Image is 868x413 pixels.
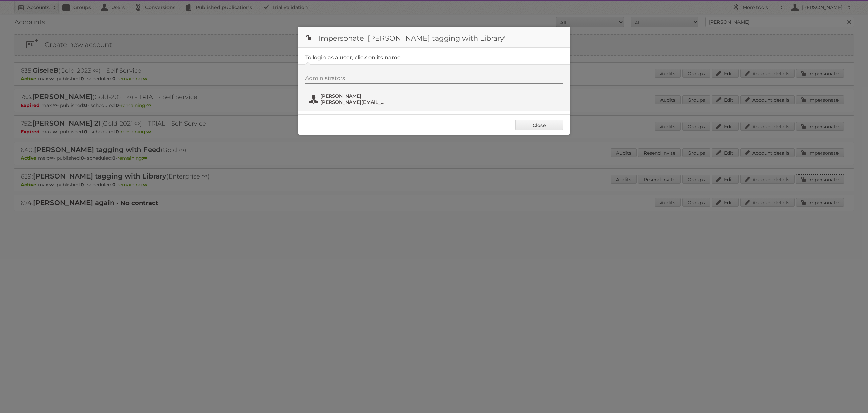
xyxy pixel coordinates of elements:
[309,92,388,106] button: [PERSON_NAME] [PERSON_NAME][EMAIL_ADDRESS][DOMAIN_NAME]
[320,93,386,99] span: [PERSON_NAME]
[320,99,386,105] span: [PERSON_NAME][EMAIL_ADDRESS][DOMAIN_NAME]
[305,75,563,84] div: Administrators
[515,120,563,130] a: Close
[298,27,570,48] h1: Impersonate '[PERSON_NAME] tagging with Library'
[305,54,401,61] legend: To login as a user, click on its name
